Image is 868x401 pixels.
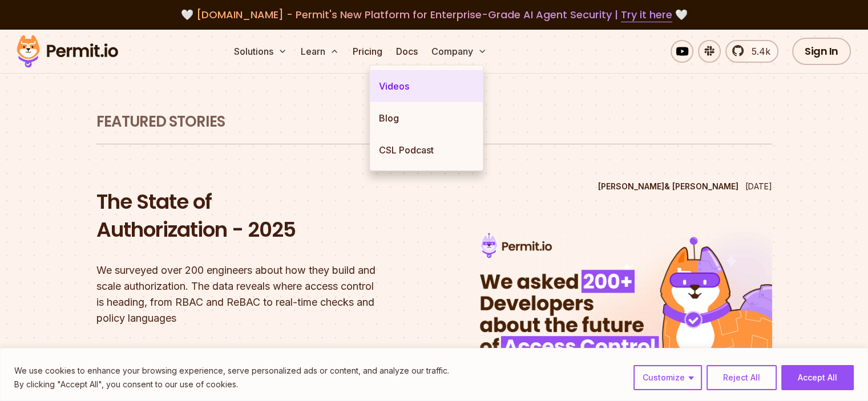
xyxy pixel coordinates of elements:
[633,365,702,390] button: Customize
[196,7,672,22] span: [DOMAIN_NAME] - Permit's New Platform for Enterprise-Grade AI Agent Security |
[348,40,387,63] a: Pricing
[229,40,292,63] button: Solutions
[391,40,422,63] a: Docs
[598,181,738,192] p: [PERSON_NAME] & [PERSON_NAME]
[296,40,344,63] button: Learn
[706,365,777,390] button: Reject All
[11,32,123,71] img: Permit logo
[745,181,772,191] time: [DATE]
[14,364,449,378] p: We use cookies to enhance your browsing experience, serve personalized ads or content, and analyz...
[466,224,772,384] img: The State of Authorization - 2025
[27,7,841,23] div: 🤍 🤍
[370,70,483,102] a: Videos
[427,40,491,63] button: Company
[792,38,851,65] a: Sign In
[14,378,449,391] p: By clicking "Accept All", you consent to our use of cookies.
[781,365,854,390] button: Accept All
[745,44,770,58] span: 5.4k
[370,134,483,166] a: CSL Podcast
[96,188,402,244] h2: The State of Authorization - 2025
[621,7,672,22] a: Try it here
[725,40,778,63] a: 5.4k
[96,112,772,132] h1: Featured Stories
[370,102,483,134] a: Blog
[96,262,402,326] p: We surveyed over 200 engineers about how they build and scale authorization. The data reveals whe...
